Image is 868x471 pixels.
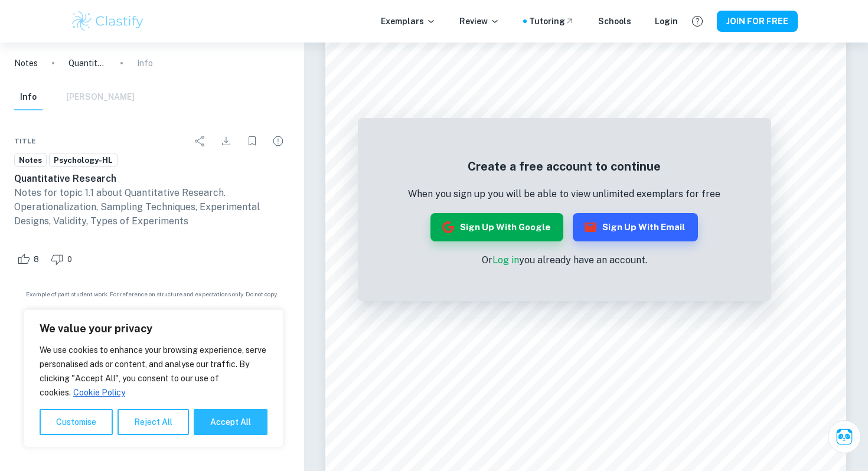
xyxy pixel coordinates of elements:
[48,250,79,269] div: Dislike
[14,153,47,168] a: Notes
[529,15,575,28] a: Tutoring
[459,15,500,28] p: Review
[61,254,79,266] span: 0
[50,155,117,166] span: Psychology-HL
[655,15,678,28] a: Login
[68,57,106,70] p: Quantitative Research
[408,187,720,201] p: When you sign up you will be able to view unlimited exemplars for free
[137,57,153,70] p: Info
[214,129,238,153] div: Download
[408,158,720,175] h5: Create a free account to continue
[408,253,720,267] p: Or you already have an account.
[24,309,283,447] div: We value your privacy
[14,250,45,269] div: Like
[573,213,698,241] button: Sign up with Email
[194,409,267,435] button: Accept All
[828,420,861,453] button: Ask Clai
[40,322,267,336] p: We value your privacy
[240,129,264,153] div: Bookmark
[14,172,290,186] h6: Quantitative Research
[27,254,45,266] span: 8
[381,15,436,28] p: Exemplars
[14,290,290,299] span: Example of past student work. For reference on structure and expectations only. Do not copy.
[492,254,519,266] a: Log in
[14,136,36,146] span: Title
[598,15,631,28] a: Schools
[687,11,707,31] button: Help and Feedback
[70,9,145,33] img: Clastify logo
[14,186,290,228] p: Notes for topic 1.1 about Quantitative Research. Operationalization, Sampling Techniques, Experim...
[717,11,798,32] button: JOIN FOR FREE
[118,409,189,435] button: Reject All
[73,387,126,398] a: Cookie Policy
[40,409,113,435] button: Customise
[40,343,267,400] p: We use cookies to enhance your browsing experience, serve personalised ads or content, and analys...
[15,155,46,166] span: Notes
[188,129,212,153] div: Share
[49,153,118,168] a: Psychology-HL
[14,57,38,70] a: Notes
[266,129,290,153] div: Report issue
[14,84,43,110] button: Info
[430,213,563,241] button: Sign up with Google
